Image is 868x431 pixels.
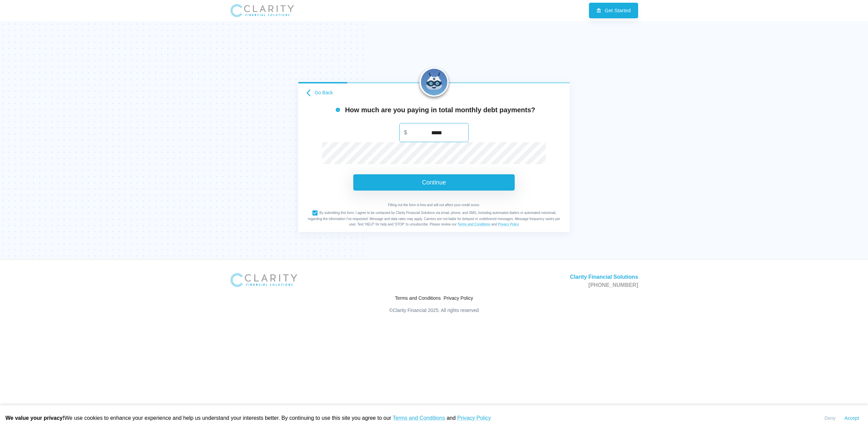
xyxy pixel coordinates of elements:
[457,415,491,421] a: Privacy Policy
[322,104,546,117] h6: How much are you paying in total monthly debt payments?
[5,415,64,421] span: We value your privacy!
[498,222,519,226] a: Privacy Policy
[819,411,841,426] button: Deny
[393,415,445,421] a: Terms and Conditions
[394,295,442,301] a: Terms and Conditions
[442,295,474,301] a: Privacy Policy
[305,210,563,227] h6: By submitting this form, I agree to be contacted by Clarity Financial Solutions via email, phone,...
[230,3,294,18] img: clarity_banner.jpg
[841,411,863,426] button: Accept
[230,307,638,314] h6: © Clarity Financial 2025 . All rights reserved
[570,281,638,289] p: [PHONE_NUMBER]
[230,272,298,288] img: Clarity Financial logo
[589,3,638,18] a: Get Started
[404,129,407,137] p: $
[333,104,345,117] button: We ask about your total monthly debt payments to assess your financial obligations and customize ...
[353,174,515,191] button: Continue
[420,68,448,96] img: Remy Sharp
[298,201,570,208] h6: Filling out the form is free and will not affect your credit score.
[570,273,638,281] p: Clarity Financial Solutions
[5,414,491,422] p: We use cookies to enhance your experience and help us understand your interests better. By contin...
[304,86,336,100] button: go back
[315,89,333,97] h6: Go Back
[230,3,294,18] a: theFront
[230,272,298,288] a: RenewaBytes
[457,222,490,226] a: Terms and Conditions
